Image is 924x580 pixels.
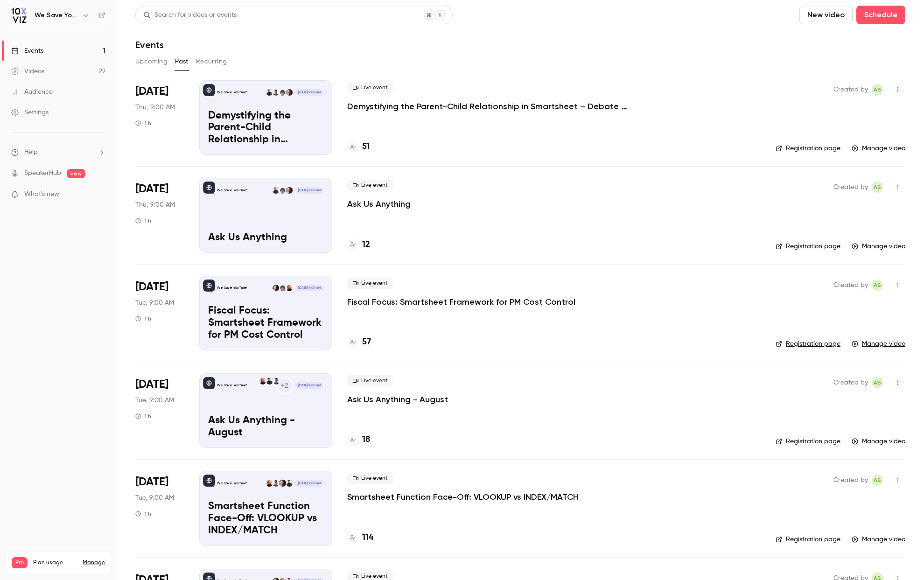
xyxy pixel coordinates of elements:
[273,89,279,96] img: Ayelet Weiner
[11,46,43,56] div: Events
[12,557,28,568] span: Pro
[208,305,323,341] p: Fiscal Focus: Smartsheet Framework for PM Cost Control
[347,180,393,191] span: Live event
[135,80,184,155] div: Sep 4 Thu, 9:00 AM (America/Denver)
[135,276,184,350] div: Aug 12 Tue, 9:00 AM (America/Denver)
[135,280,168,294] span: [DATE]
[295,187,323,194] span: [DATE] 9:00 AM
[135,298,174,307] span: Tue, 9:00 AM
[874,84,881,95] span: AS
[362,140,370,153] h4: 51
[874,182,881,193] span: AS
[347,473,393,484] span: Live event
[217,383,247,388] p: We Save You Time!
[143,10,237,20] div: Search for videos or events
[874,280,881,291] span: AS
[135,315,151,322] div: 1 h
[135,412,151,420] div: 1 h
[135,39,164,50] h1: Events
[199,178,332,252] a: Ask Us AnythingWe Save You Time!Jennifer JonesDansong WangDustin Wise[DATE] 9:00 AMAsk Us Anything
[295,89,323,96] span: [DATE] 9:00 AM
[279,285,286,291] img: Dansong Wang
[872,280,883,291] span: Ashley Sage
[135,377,168,392] span: [DATE]
[217,286,247,290] p: We Save You Time!
[347,491,579,503] p: Smartsheet Function Face-Off: VLOOKUP vs INDEX/MATCH
[35,11,78,20] h6: We Save You Time!
[776,144,840,153] a: Registration page
[874,475,881,486] span: AS
[135,373,184,448] div: Aug 5 Tue, 9:00 AM (America/Denver)
[273,187,279,194] img: Dustin Wise
[266,480,273,486] img: Paul Newcome
[175,54,189,69] button: Past
[11,67,44,76] div: Videos
[135,396,174,405] span: Tue, 9:00 AM
[776,339,840,349] a: Registration page
[135,217,151,224] div: 1 h
[135,182,168,196] span: [DATE]
[135,493,174,503] span: Tue, 9:00 AM
[273,377,280,384] img: Ayelet Weiner
[135,54,168,69] button: Upcoming
[776,437,840,446] a: Registration page
[286,89,293,96] img: Jennifer Jones
[135,200,175,210] span: Thu, 9:00 AM
[347,82,393,93] span: Live event
[856,6,905,24] button: Schedule
[199,276,332,350] a: Fiscal Focus: Smartsheet Framework for PM Cost ControlWe Save You Time!Paul NewcomeDansong WangJe...
[362,531,373,544] h4: 114
[135,84,168,99] span: [DATE]
[852,144,905,153] a: Manage video
[273,480,279,486] img: Ayelet Weiner
[833,377,868,388] span: Created by
[199,373,332,448] a: Ask Us Anything - AugustWe Save You Time!+2Ayelet WeinerDustin WisePaul Newcome[DATE] 9:00 AMAsk ...
[199,471,332,545] a: Smartsheet Function Face-Off: VLOOKUP vs INDEX/MATCHWe Save You Time!Dustin WiseJennifer JonesAye...
[347,394,448,405] a: Ask Us Anything - August
[347,278,393,289] span: Live event
[217,188,247,193] p: We Save You Time!
[833,182,868,193] span: Created by
[135,510,151,517] div: 1 h
[135,178,184,252] div: Aug 21 Thu, 9:00 AM (America/Denver)
[67,169,85,178] span: new
[135,471,184,545] div: Jul 22 Tue, 9:00 AM (America/Denver)
[295,285,323,291] span: [DATE] 9:00 AM
[286,187,293,194] img: Jennifer Jones
[217,90,247,95] p: We Save You Time!
[852,339,905,349] a: Manage video
[11,147,105,157] li: help-dropdown-opener
[362,336,371,349] h4: 57
[208,232,323,244] p: Ask Us Anything
[872,182,883,193] span: Ashley Sage
[872,377,883,388] span: Ashley Sage
[776,242,840,251] a: Registration page
[347,238,370,251] a: 12
[135,103,175,112] span: Thu, 9:00 AM
[196,54,227,69] button: Recurring
[874,377,881,388] span: AS
[286,285,293,291] img: Paul Newcome
[347,198,411,210] a: Ask Us Anything
[872,475,883,486] span: Ashley Sage
[776,535,840,544] a: Registration page
[347,433,370,446] a: 18
[276,377,293,394] div: +2
[266,377,273,384] img: Dustin Wise
[279,480,286,486] img: Jennifer Jones
[266,89,273,96] img: Dustin Wise
[24,189,59,199] span: What's new
[799,6,853,24] button: New video
[295,382,323,389] span: [DATE] 9:00 AM
[33,559,77,566] span: Plan usage
[286,480,293,486] img: Dustin Wise
[852,242,905,251] a: Manage video
[833,475,868,486] span: Created by
[208,110,323,146] p: Demystifying the Parent-Child Relationship in Smartsheet – Debate at the Dinner Table
[833,280,868,291] span: Created by
[83,559,105,566] a: Manage
[833,84,868,95] span: Created by
[208,415,323,439] p: Ask Us Anything - August
[347,140,370,153] a: 51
